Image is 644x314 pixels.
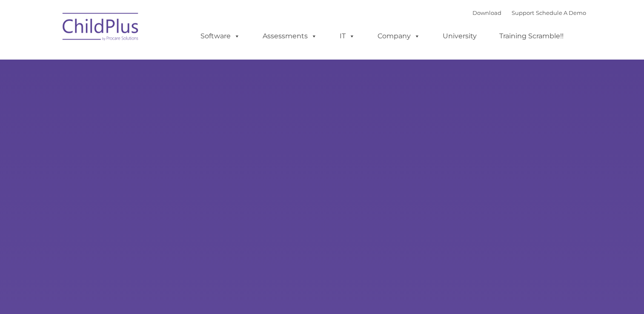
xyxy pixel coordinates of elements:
a: Download [472,9,501,16]
font: | [472,9,586,16]
img: ChildPlus by Procare Solutions [58,7,143,49]
a: Schedule A Demo [536,9,586,16]
a: Software [192,28,249,45]
a: IT [331,28,364,45]
a: Company [369,28,429,45]
a: University [434,28,485,45]
a: Assessments [254,28,326,45]
a: Support [512,9,534,16]
a: Training Scramble!! [491,28,572,45]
